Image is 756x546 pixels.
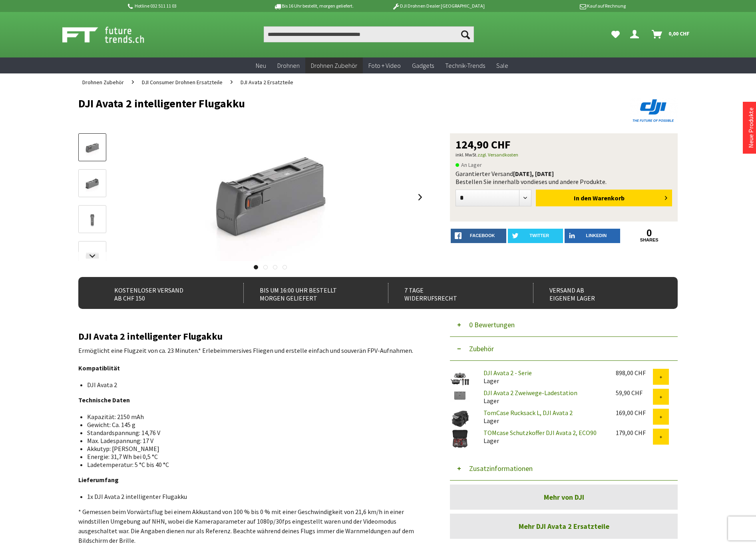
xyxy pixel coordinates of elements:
[174,133,366,261] img: DJI Avata 2 intelligenter Flugakku
[78,346,426,355] p: Ermöglicht eine Flugzeit von ca. 23 Minuten. immersives Fliegen und erstelle einfach und souverän...
[98,283,226,303] div: Kostenloser Versand ab CHF 150
[483,369,532,377] a: DJI Avata 2 - Serie
[616,369,653,377] div: 898,00 CHF
[250,57,272,74] a: Neu
[477,429,609,445] div: Lager
[87,461,420,469] li: Ladetemperatur: 5 °C bis 40 °C
[477,389,609,405] div: Lager
[78,476,119,484] strong: Lieferumfang
[368,61,401,69] span: Foto + Video
[501,1,625,11] p: Kauf auf Rechnung
[78,97,558,109] h1: DJI Avata 2 intelligenter Flugakku
[616,409,653,417] div: 169,00 CHF
[450,389,470,402] img: DJI Avata 2 Zweiwege-Ladestation
[388,283,515,303] div: 7 Tage Widerrufsrecht
[376,1,501,11] p: DJI Drohnen Dealer [GEOGRAPHIC_DATA]
[78,364,120,372] strong: Kompatiblität
[243,283,371,303] div: Bis um 16:00 Uhr bestellt Morgen geliefert
[87,437,420,445] li: Max. Ladespannung: 17 V
[198,346,220,354] span: * Erlebe
[78,331,426,342] h2: DJI Avata 2 intelligenter Flugakku
[477,152,518,158] a: zzgl. Versandkosten
[622,237,677,243] a: shares
[483,409,573,417] a: TomCase Rucksack L, DJI Avata 2
[87,381,420,389] li: DJI Avata 2
[272,57,305,74] a: Drohnen
[142,79,223,86] span: DJI Consumer Drohnen Ersatzteile
[450,313,678,337] button: 0 Bewertungen
[616,429,653,437] div: 179,00 CHF
[264,26,474,42] input: Produkt, Marke, Kategorie, EAN, Artikelnummer…
[440,57,491,74] a: Technik-Trends
[483,429,597,437] a: TOMcase Schutzkoffer DJI Avata 2, ECO90
[78,508,414,544] span: * ‌Gemessen beim Vorwärtsflug bei einem Akkustand von 100 % bis 0 % mit einer Geschwindigkeit von...
[450,337,678,361] button: Zubehör
[747,107,755,148] a: Neue Produkte
[630,97,678,124] img: DJI
[470,233,495,238] span: facebook
[496,61,508,69] span: Sale
[87,421,420,429] li: Gewicht: Ca. 145 g
[456,170,672,186] div: Garantierter Versand Bestellen Sie innerhalb von dieses und andere Produkte.
[237,73,297,91] a: DJI Avata 2 Ersatzteile
[607,26,624,42] a: Meine Favoriten
[529,233,549,238] span: twitter
[412,61,434,69] span: Gadgets
[450,369,470,389] img: DJI Avata 2 - Serie
[87,413,420,421] li: Kapazität: 2150 mAh
[87,429,420,437] li: Standardspannung: 14,76 V
[256,61,266,69] span: Neu
[81,140,104,156] img: Vorschau: DJI Avata 2 intelligenter Flugakku
[450,429,470,449] img: TOMcase Schutzkoffer DJI Avata 2, ECO90
[533,283,661,303] div: Versand ab eigenem Lager
[450,409,470,429] img: TomCase Rucksack L, DJI Avata 2
[457,26,474,42] button: Suchen
[477,409,609,425] div: Lager
[483,389,577,397] a: DJI Avata 2 Zweiwege-Ladestation
[668,27,690,40] span: 0,00 CHF
[277,61,300,69] span: Drohnen
[593,194,625,202] span: Warenkorb
[627,26,645,42] a: Hi, Serdar - Dein Konto
[456,150,672,160] p: inkl. MwSt.
[78,396,130,404] strong: Technische Daten
[616,389,653,397] div: 59,90 CHF
[62,25,162,45] img: Shop Futuretrends - zur Startseite wechseln
[138,73,227,91] a: DJI Consumer Drohnen Ersatzteile
[311,61,357,69] span: Drohnen Zubehör
[477,369,609,385] div: Lager
[241,79,293,86] span: DJI Avata 2 Ersatzteile
[251,1,376,11] p: Bis 16 Uhr bestellt, morgen geliefert.
[363,57,406,74] a: Foto + Video
[508,229,563,243] a: twitter
[305,57,363,74] a: Drohnen Zubehör
[126,1,251,11] p: Hotline 032 511 11 03
[456,160,482,170] span: An Lager
[450,514,678,539] a: Mehr DJI Avata 2 Ersatzteile
[456,139,511,150] span: 124,90 CHF
[445,61,485,69] span: Technik-Trends
[513,170,554,178] b: [DATE], [DATE]
[87,493,420,500] li: 1x DJI Avata 2 intelligenter Flugakku
[406,57,440,74] a: Gadgets
[87,445,420,453] li: Akkutyp: [PERSON_NAME]
[565,229,620,243] a: LinkedIn
[451,229,506,243] a: facebook
[622,229,677,237] a: 0
[82,79,124,86] span: Drohnen Zubehör
[87,453,420,461] li: Energie: 31,7 Wh bei 0,5 °C
[586,233,607,238] span: LinkedIn
[78,73,128,91] a: Drohnen Zubehör
[574,194,591,202] span: In den
[649,26,694,42] a: Warenkorb
[450,485,678,510] a: Mehr von DJI
[536,190,672,206] button: In den Warenkorb
[491,57,514,74] a: Sale
[450,457,678,481] button: Zusatzinformationen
